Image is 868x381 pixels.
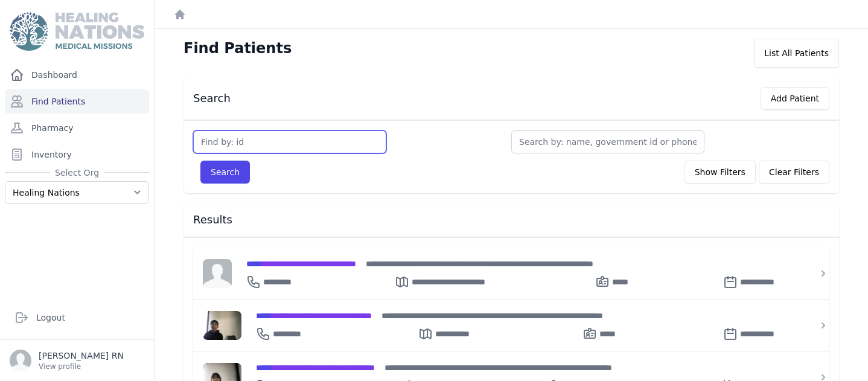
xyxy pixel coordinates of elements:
[203,311,241,340] img: AxbxQWa2NTrnAAAAJXRFWHRkYXRlOmNyZWF0ZQAyMDI1LTA2LTIxVDE0OjIxOjU0KzAwOjAw9iroHwAAACV0RVh0ZGF0ZTptb...
[511,130,704,153] input: Search by: name, government id or phone
[39,350,124,362] p: [PERSON_NAME] RN
[5,63,149,87] a: Dashboard
[193,130,386,153] input: Find by: id
[759,161,829,184] button: Clear Filters
[39,362,124,371] p: View profile
[183,39,292,58] h1: Find Patients
[203,259,232,288] img: person-242608b1a05df3501eefc295dc1bc67a.jpg
[5,142,149,167] a: Inventory
[193,91,231,106] h3: Search
[10,306,144,330] a: Logout
[10,12,144,51] img: Medical Missions EMR
[10,350,144,371] a: [PERSON_NAME] RN View profile
[193,213,829,227] h3: Results
[200,161,250,184] button: Search
[5,89,149,114] a: Find Patients
[685,161,756,184] button: Show Filters
[50,167,104,179] span: Select Org
[761,87,829,110] button: Add Patient
[754,39,839,68] div: List All Patients
[5,116,149,140] a: Pharmacy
